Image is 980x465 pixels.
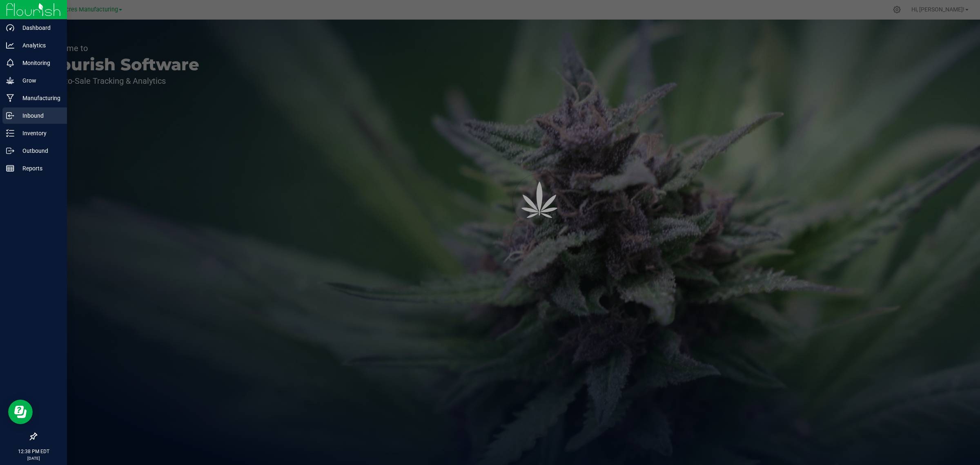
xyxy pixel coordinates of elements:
[4,455,63,461] p: [DATE]
[14,23,63,33] p: Dashboard
[6,94,14,102] inline-svg: Manufacturing
[14,111,63,121] p: Inbound
[6,112,14,120] inline-svg: Inbound
[4,448,63,455] p: 12:38 PM EDT
[6,59,14,67] inline-svg: Monitoring
[14,58,63,68] p: Monitoring
[6,164,14,172] inline-svg: Reports
[14,163,63,173] p: Reports
[6,41,14,49] inline-svg: Analytics
[14,76,63,85] p: Grow
[14,146,63,156] p: Outbound
[6,129,14,137] inline-svg: Inventory
[8,400,33,424] iframe: Resource center
[14,128,63,138] p: Inventory
[6,147,14,155] inline-svg: Outbound
[14,40,63,50] p: Analytics
[14,93,63,103] p: Manufacturing
[6,24,14,32] inline-svg: Dashboard
[6,76,14,85] inline-svg: Grow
